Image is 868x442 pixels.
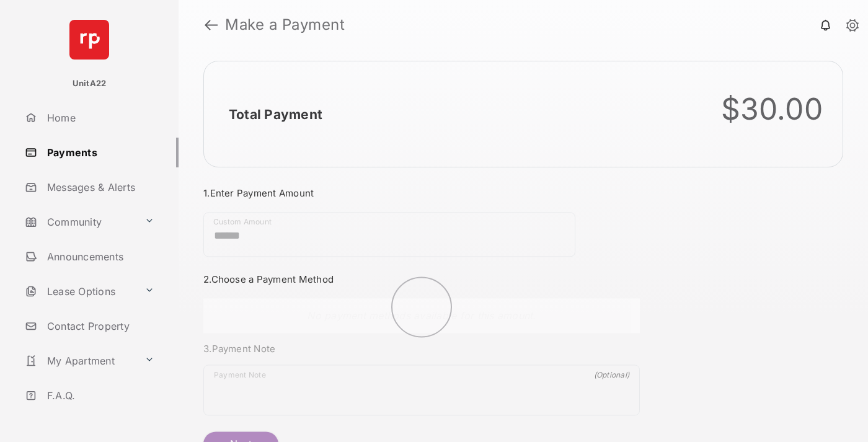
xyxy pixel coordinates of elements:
a: Messages & Alerts [20,172,179,202]
a: Announcements [20,242,179,272]
strong: Make a Payment [225,17,345,32]
a: My Apartment [20,346,139,376]
a: Community [20,207,139,237]
div: $30.00 [721,91,823,127]
h2: Total Payment [229,107,322,122]
img: svg+xml;base64,PHN2ZyB4bWxucz0iaHR0cDovL3d3dy53My5vcmcvMjAwMC9zdmciIHdpZHRoPSI2NCIgaGVpZ2h0PSI2NC... [69,20,109,60]
a: Contact Property [20,311,179,341]
h3: 3. Payment Note [203,343,640,355]
a: Home [20,103,179,133]
a: F.A.Q. [20,381,179,410]
h3: 1. Enter Payment Amount [203,187,640,199]
p: UnitA22 [73,77,107,90]
h3: 2. Choose a Payment Method [203,273,640,285]
a: Payments [20,138,179,167]
a: Lease Options [20,276,139,306]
